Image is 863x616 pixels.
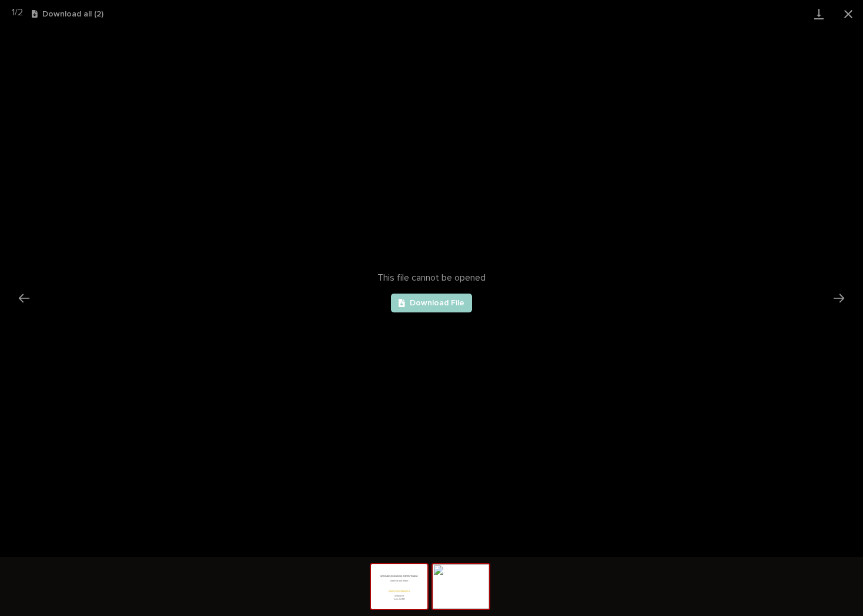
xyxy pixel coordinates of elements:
[377,272,486,284] span: This file cannot be opened
[32,10,103,18] button: Download all (2)
[12,8,15,17] span: 1
[371,564,427,609] img: https%3A%2F%2Fv5.airtableusercontent.com%2Fv3%2Fu%2F44%2F44%2F1755540000000%2Fk_V4mw-Sre7qP6dZyBf...
[410,299,464,307] span: Download File
[391,294,472,312] a: Download File
[433,564,489,609] img: https%3A%2F%2Fv5.airtableusercontent.com%2Fv3%2Fu%2F44%2F44%2F1755540000000%2F5MvG34gRWaPvQvpfVgO...
[12,287,36,309] button: Previous slide
[18,8,23,17] span: 2
[827,287,851,309] button: Next slide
